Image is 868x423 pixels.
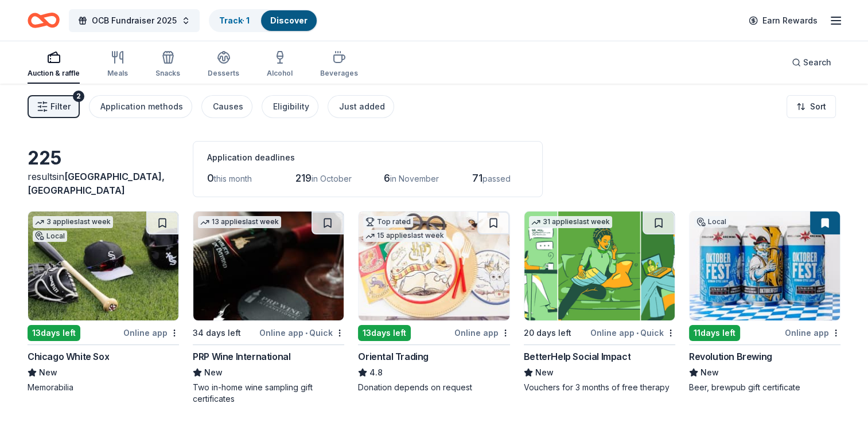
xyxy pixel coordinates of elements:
[305,328,308,338] span: •
[107,46,128,84] button: Meals
[33,230,67,242] div: Local
[207,172,214,184] span: 0
[28,147,179,170] div: 225
[50,100,71,113] span: Filter
[208,46,239,84] button: Desserts
[689,382,840,393] div: Beer, brewpub gift certificate
[28,7,60,34] a: Home
[359,211,509,320] img: Image for Oriental Trading
[267,46,293,84] button: Alcohol
[92,14,177,28] span: OCB Fundraiser 2025
[524,382,675,393] div: Vouchers for 3 months of free therapy
[390,174,439,183] span: in November
[482,174,511,183] span: passed
[193,211,344,405] a: Image for PRP Wine International13 applieslast week34 days leftOnline app•QuickPRP Wine Internati...
[33,216,113,228] div: 3 applies last week
[689,211,840,393] a: Image for Revolution BrewingLocal11days leftOnline appRevolution BrewingNewBeer, brewpub gift cer...
[201,95,252,118] button: Causes
[155,46,180,84] button: Snacks
[213,100,243,113] div: Causes
[204,366,223,379] span: New
[384,172,390,184] span: 6
[73,91,84,102] div: 2
[155,69,180,78] div: Snacks
[28,170,179,197] div: results
[28,46,80,84] button: Auction & raffle
[590,326,675,340] div: Online app Quick
[28,211,178,320] img: Image for Chicago White Sox
[524,211,675,393] a: Image for BetterHelp Social Impact31 applieslast week20 days leftOnline app•QuickBetterHelp Socia...
[524,211,675,320] img: Image for BetterHelp Social Impact
[39,366,57,379] span: New
[259,326,344,340] div: Online app Quick
[694,216,729,228] div: Local
[28,95,80,118] button: Filter2
[214,174,252,183] span: this month
[28,325,80,341] div: 13 days left
[363,230,446,242] div: 15 applies last week
[28,171,165,196] span: in
[636,328,639,338] span: •
[369,366,383,379] span: 4.8
[358,350,429,363] div: Oriental Trading
[273,100,309,113] div: Eligibility
[700,366,719,379] span: New
[810,100,826,113] span: Sort
[193,350,290,363] div: PRP Wine International
[89,95,192,118] button: Application methods
[123,326,179,340] div: Online app
[270,15,308,25] a: Discover
[69,9,200,32] button: OCB Fundraiser 2025
[803,56,831,69] span: Search
[472,172,482,184] span: 71
[193,211,344,320] img: Image for PRP Wine International
[529,216,612,228] div: 31 applies last week
[524,326,571,340] div: 20 days left
[363,216,413,228] div: Top rated
[208,69,239,78] div: Desserts
[193,382,344,405] div: Two in-home wine sampling gift certificates
[358,211,509,393] a: Image for Oriental TradingTop rated15 applieslast week13days leftOnline appOriental Trading4.8Don...
[783,51,840,74] button: Search
[787,95,836,118] button: Sort
[320,46,358,84] button: Beverages
[690,211,840,320] img: Image for Revolution Brewing
[100,100,183,113] div: Application methods
[107,69,128,78] div: Meals
[358,382,509,393] div: Donation depends on request
[535,366,554,379] span: New
[524,350,630,363] div: BetterHelp Social Impact
[209,9,318,32] button: Track· 1Discover
[193,326,241,340] div: 34 days left
[328,95,394,118] button: Just added
[207,151,528,164] div: Application deadlines
[689,325,740,341] div: 11 days left
[320,69,358,78] div: Beverages
[454,326,510,340] div: Online app
[312,174,352,183] span: in October
[219,15,250,25] a: Track· 1
[339,100,385,113] div: Just added
[28,171,165,196] span: [GEOGRAPHIC_DATA], [GEOGRAPHIC_DATA]
[28,211,179,393] a: Image for Chicago White Sox3 applieslast weekLocal13days leftOnline appChicago White SoxNewMemora...
[267,69,293,78] div: Alcohol
[742,10,824,31] a: Earn Rewards
[262,95,318,118] button: Eligibility
[689,350,772,363] div: Revolution Brewing
[198,216,281,228] div: 13 applies last week
[358,325,411,341] div: 13 days left
[295,172,312,184] span: 219
[28,382,179,393] div: Memorabilia
[785,326,840,340] div: Online app
[28,69,80,78] div: Auction & raffle
[28,350,109,363] div: Chicago White Sox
